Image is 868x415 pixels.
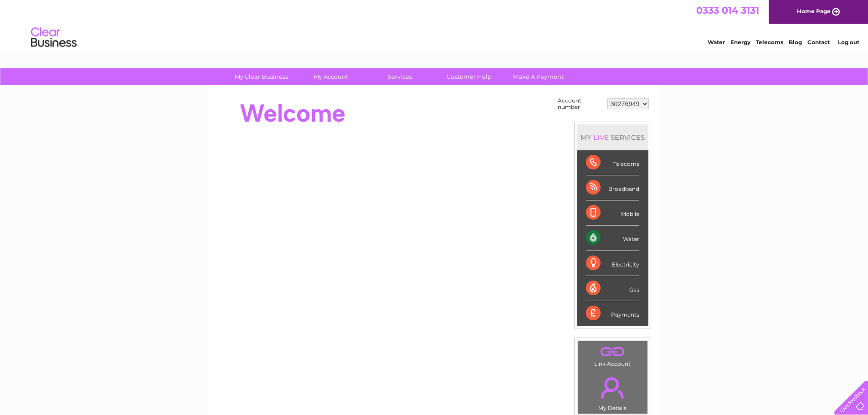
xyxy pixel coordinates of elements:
div: LIVE [591,133,611,142]
a: . [580,372,645,404]
a: Water [708,39,725,46]
div: Payments [586,301,639,326]
td: My Details [577,369,648,414]
td: Account number [555,95,605,113]
a: 0333 014 3131 [696,5,759,16]
a: Services [362,68,437,85]
a: Telecoms [756,39,783,46]
img: logo.png [31,24,77,51]
a: My Account [293,68,368,85]
a: Contact [807,39,830,46]
div: MY SERVICES [577,124,648,150]
td: Link Account [577,341,648,369]
div: Water [586,225,639,251]
a: Log out [838,39,859,46]
a: Make A Payment [501,68,576,85]
a: . [580,343,645,359]
a: Customer Help [431,68,507,85]
div: Broadband [586,175,639,200]
div: Telecoms [586,150,639,175]
div: Mobile [586,200,639,225]
a: Energy [730,39,750,46]
a: My Clear Business [224,68,299,85]
div: Gas [586,276,639,301]
div: Clear Business is a trading name of Verastar Limited (registered in [GEOGRAPHIC_DATA] No. 3667643... [219,5,650,44]
div: Electricity [586,251,639,276]
a: Blog [789,39,802,46]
